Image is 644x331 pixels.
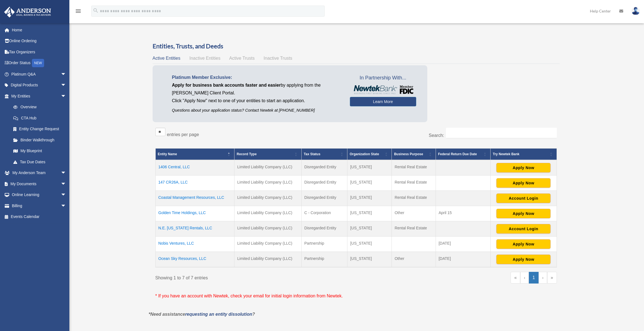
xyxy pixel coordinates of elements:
[229,56,255,61] span: Active Trusts
[153,56,180,61] span: Active Entities
[347,148,392,160] th: Organization State: Activate to sort
[167,132,199,137] label: entries per page
[436,206,490,221] td: April 15
[234,252,302,267] td: Limited Liability Company (LLC)
[4,178,75,189] a: My Documentsarrow_drop_down
[155,292,557,300] p: * If you have an account with Newtek, check your email for initial login information from Newtek.
[8,124,72,135] a: Entity Change Request
[93,7,99,14] i: search
[172,74,342,81] p: Platinum Member Exclusive:
[496,209,550,218] button: Apply Now
[520,272,529,284] a: Previous
[496,224,550,234] button: Account Login
[172,97,342,105] p: Click "Apply Now" next to one of your entities to start an application.
[4,57,75,69] a: Order StatusNEW
[301,221,347,236] td: Disregarded Entity
[234,160,302,175] td: Limited Liability Company (LLC)
[539,272,547,284] a: Next
[234,175,302,190] td: Limited Liability Company (LLC)
[155,148,234,160] th: Entity Name: Activate to invert sorting
[155,236,234,252] td: Nobis Ventures, LLC
[234,148,302,160] th: Record Type: Activate to sort
[61,69,72,80] span: arrow_drop_down
[4,24,75,36] a: Home
[301,236,347,252] td: Partnership
[4,69,75,80] a: Platinum Q&Aarrow_drop_down
[347,236,392,252] td: [US_STATE]
[496,239,550,249] button: Apply Now
[436,252,490,267] td: [DATE]
[2,7,53,17] img: Anderson Advisors Platinum Portal
[155,206,234,221] td: Golden Time Holdings, LLC
[353,85,413,94] img: NewtekBankLogoSM.png
[155,160,234,175] td: 1406 Central, LLC
[149,312,255,317] em: *Need assistance ?
[392,206,436,221] td: Other
[490,148,557,160] th: Try Newtek Bank : Activate to sort
[4,46,75,57] a: Tax Organizers
[350,74,416,82] span: In Partnership With...
[347,175,392,190] td: [US_STATE]
[496,255,550,264] button: Apply Now
[436,236,490,252] td: [DATE]
[61,200,72,212] span: arrow_drop_down
[392,175,436,190] td: Rental Real Estate
[189,56,220,61] span: Inactive Entities
[436,148,490,160] th: Federal Return Due Date: Activate to sort
[61,91,72,102] span: arrow_drop_down
[32,59,44,67] div: NEW
[4,80,75,91] a: Digital Productsarrow_drop_down
[392,190,436,206] td: Rental Real Estate
[301,206,347,221] td: C - Corporation
[301,252,347,267] td: Partnership
[155,221,234,236] td: N.E. [US_STATE] Rentals, LLC
[61,80,72,91] span: arrow_drop_down
[301,175,347,190] td: Disregarded Entity
[153,42,560,51] h3: Entities, Trusts, and Deeds
[185,312,252,317] a: requesting an entity dissolution
[4,189,75,200] a: Online Learningarrow_drop_down
[392,160,436,175] td: Rental Real Estate
[4,91,72,102] a: My Entitiesarrow_drop_down
[347,206,392,221] td: [US_STATE]
[234,206,302,221] td: Limited Liability Company (LLC)
[496,226,550,231] a: Account Login
[529,272,539,284] a: 1
[155,190,234,206] td: Coastal Management Resources, LLC
[234,221,302,236] td: Limited Liability Company (LLC)
[155,175,234,190] td: 147 CR26A, LLC
[496,194,550,203] button: Account Login
[496,196,550,200] a: Account Login
[8,156,72,167] a: Tax Due Dates
[301,160,347,175] td: Disregarded Entity
[237,152,257,156] span: Record Type
[8,102,69,113] a: Overview
[172,83,281,87] span: Apply for business bank accounts faster and easier
[75,10,82,14] a: menu
[350,152,379,156] span: Organization State
[392,221,436,236] td: Rental Real Estate
[347,160,392,175] td: [US_STATE]
[61,167,72,179] span: arrow_drop_down
[155,272,352,282] div: Showing 1 to 7 of 7 entries
[347,252,392,267] td: [US_STATE]
[301,190,347,206] td: Disregarded Entity
[496,178,550,188] button: Apply Now
[158,152,177,156] span: Entity Name
[8,146,72,157] a: My Blueprint
[4,36,75,47] a: Online Ordering
[394,152,423,156] span: Business Purpose
[172,107,342,114] p: Questions about your application status? Contact Newtek at [PHONE_NUMBER]
[172,81,342,97] p: by applying from the [PERSON_NAME] Client Portal.
[547,272,557,284] a: Last
[392,252,436,267] td: Other
[304,152,320,156] span: Tax Status
[4,211,75,222] a: Events Calendar
[493,151,548,157] div: Try Newtek Bank
[511,272,520,284] a: First
[301,148,347,160] th: Tax Status: Activate to sort
[8,134,72,146] a: Binder Walkthrough
[4,167,75,179] a: My Anderson Teamarrow_drop_down
[392,148,436,160] th: Business Purpose: Activate to sort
